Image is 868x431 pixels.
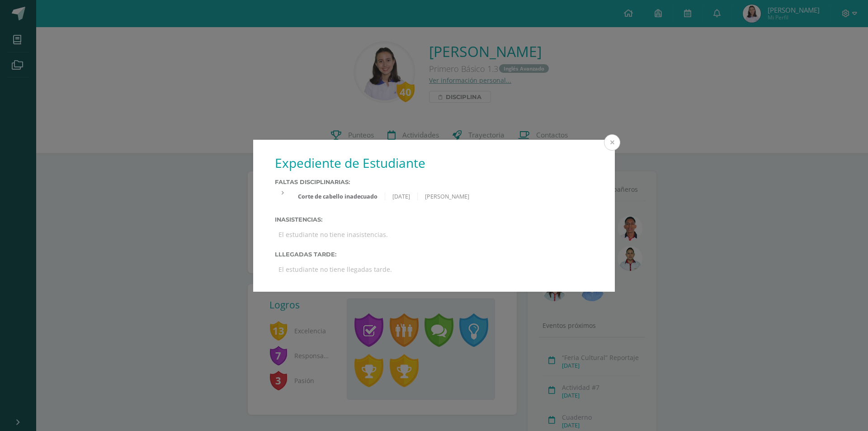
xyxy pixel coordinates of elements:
h1: Expediente de Estudiante [275,154,593,171]
label: Faltas Disciplinarias: [275,179,593,185]
div: Corte de cabello inadecuado [291,193,385,200]
div: [DATE] [385,193,418,200]
div: [PERSON_NAME] [418,193,476,200]
label: Inasistencias: [275,216,593,223]
div: El estudiante no tiene llegadas tarde. [275,261,593,277]
label: Lllegadas tarde: [275,251,593,258]
button: Close (Esc) [604,134,620,151]
div: El estudiante no tiene inasistencias. [275,227,593,242]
